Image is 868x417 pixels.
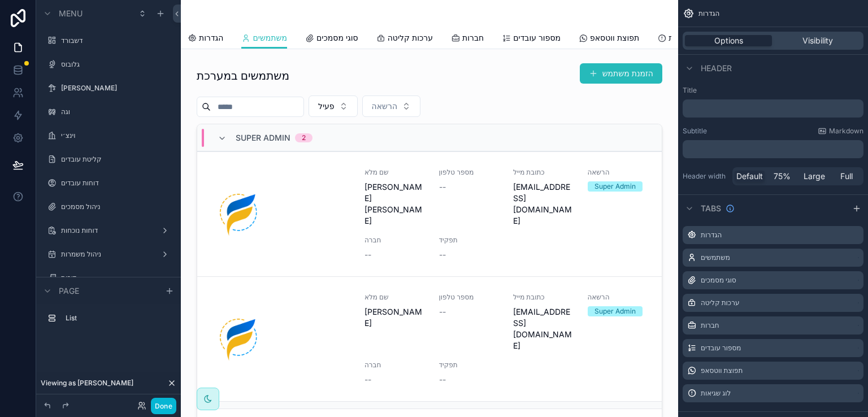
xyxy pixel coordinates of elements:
[59,8,83,19] span: Menu
[199,32,223,44] span: הגדרות
[701,344,741,353] label: מספור עובדים
[502,28,561,50] a: מספור עובדים
[802,35,833,46] span: Visibility
[61,273,172,283] label: דירות
[188,28,223,50] a: הגדרות
[61,36,172,45] label: דשבורד
[61,179,172,188] label: דוחות עובדים
[701,321,719,330] label: חברות
[316,32,358,44] span: סוגי מסמכים
[236,132,290,144] span: Super Admin
[36,304,181,338] div: scrollable content
[59,285,79,297] span: Page
[701,63,732,74] span: Header
[701,203,721,214] span: Tabs
[701,253,730,262] label: משתמשים
[840,171,853,182] span: Full
[61,226,156,235] label: דוחות נוכחות
[669,32,704,44] span: לוג שגיאות
[61,107,172,116] label: וגה
[683,140,863,158] div: scrollable content
[388,32,433,44] span: ערכות קליטה
[61,202,172,211] label: ניהול מסמכים
[253,32,287,44] span: משתמשים
[61,250,156,259] label: ניהול משמרות
[451,28,484,50] a: חברות
[736,171,763,182] span: Default
[61,155,172,164] label: קליטת עובדים
[241,28,287,49] a: משתמשים
[818,127,863,136] a: Markdown
[513,32,561,44] span: מספור עובדים
[714,35,743,46] span: Options
[657,28,704,50] a: לוג שגיאות
[61,60,172,69] label: גלובוס
[698,9,719,18] span: הגדרות
[683,86,863,95] label: Title
[804,171,825,182] span: Large
[302,133,306,142] div: 2
[683,127,707,136] label: Subtitle
[774,171,791,182] span: 75%
[701,276,736,285] label: סוגי מסמכים
[41,379,133,388] span: Viewing as [PERSON_NAME]
[462,32,484,44] span: חברות
[829,127,863,136] span: Markdown
[61,131,172,140] label: וינצ׳י
[701,366,743,375] label: תפוצת ווטסאפ
[579,28,639,50] a: תפוצת ווטסאפ
[701,231,722,240] label: הגדרות
[701,298,739,307] label: ערכות קליטה
[61,84,172,93] label: [PERSON_NAME]
[151,398,176,414] button: Done
[376,28,433,50] a: ערכות קליטה
[305,28,358,50] a: סוגי מסמכים
[683,172,728,181] label: Header width
[701,389,731,398] label: לוג שגיאות
[590,32,639,44] span: תפוצת ווטסאפ
[66,314,170,323] label: List
[683,99,863,118] div: scrollable content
